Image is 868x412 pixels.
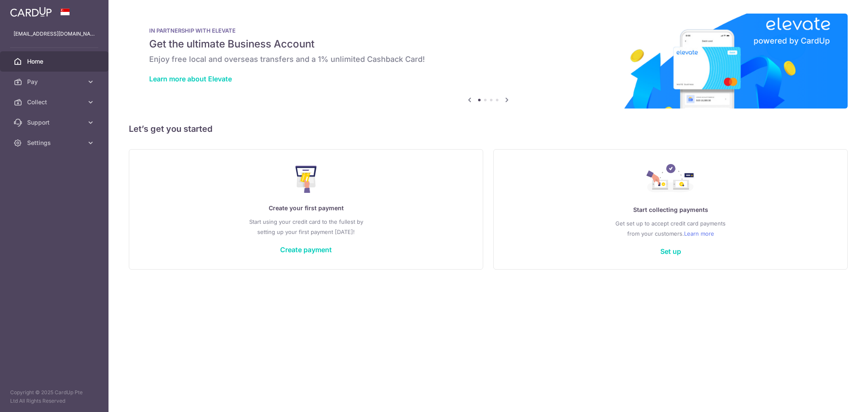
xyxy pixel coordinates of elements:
img: Collect Payment [646,164,695,195]
span: Pay [27,78,83,86]
p: Get set up to accept credit card payments from your customers. [511,218,830,239]
p: Create your first payment [146,203,466,213]
p: Start collecting payments [511,205,830,215]
p: [EMAIL_ADDRESS][DOMAIN_NAME] [14,30,95,38]
img: Renovation banner [129,14,848,109]
h6: Enjoy free local and overseas transfers and a 1% unlimited Cashback Card! [149,54,827,64]
a: Create payment [280,245,332,254]
a: Set up [660,247,681,256]
img: Make Payment [295,166,317,193]
span: Collect [27,98,83,106]
img: CardUp [10,7,52,17]
span: Settings [27,139,83,147]
h5: Get the ultimate Business Account [149,37,827,51]
p: IN PARTNERSHIP WITH ELEVATE [149,27,827,34]
span: Support [27,118,83,127]
a: Learn more about Elevate [149,75,232,83]
p: Start using your credit card to the fullest by setting up your first payment [DATE]! [146,217,466,237]
span: Home [27,57,83,66]
a: Learn more [684,228,714,239]
h5: Let’s get you started [129,122,848,136]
